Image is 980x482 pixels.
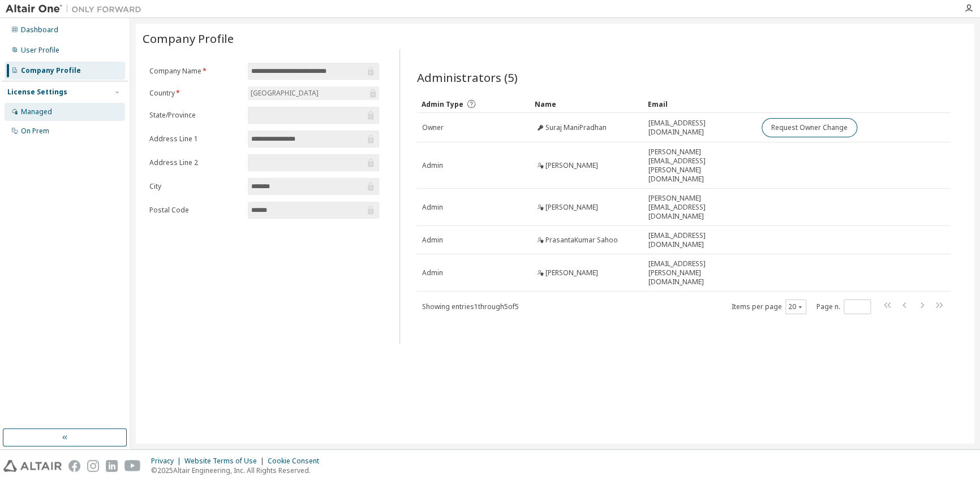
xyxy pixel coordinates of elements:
img: Altair One [6,3,147,15]
span: Admin [422,161,443,170]
label: Address Line 2 [149,158,241,167]
span: Showing entries 1 through 5 of 5 [422,302,519,311]
label: Company Name [149,67,241,76]
span: Admin [422,268,443,277]
label: Address Line 1 [149,134,241,144]
img: facebook.svg [68,460,80,472]
div: Cookie Consent [268,457,326,466]
div: License Settings [7,88,67,97]
label: Country [149,89,241,98]
span: [PERSON_NAME] [545,203,598,212]
span: Page n. [816,299,871,314]
img: altair_logo.svg [3,460,62,472]
div: Dashboard [21,25,58,34]
div: Managed [21,107,52,116]
span: PrasantaKumar Sahoo [545,236,618,245]
span: [PERSON_NAME][EMAIL_ADDRESS][DOMAIN_NAME] [648,194,751,221]
div: [GEOGRAPHIC_DATA] [248,87,320,99]
p: © 2025 Altair Engineering, Inc. All Rights Reserved. [151,466,326,475]
div: User Profile [21,46,59,55]
div: Company Profile [21,66,81,75]
div: Email [648,95,752,113]
span: [EMAIL_ADDRESS][DOMAIN_NAME] [648,231,751,249]
div: Website Terms of Use [184,457,268,466]
span: [PERSON_NAME] [545,161,598,170]
span: Suraj ManiPradhan [545,123,607,132]
span: [PERSON_NAME] [545,268,598,277]
div: Name [535,95,639,113]
img: youtube.svg [124,460,141,472]
label: Postal Code [149,206,241,215]
button: 20 [788,302,803,311]
span: Administrators (5) [417,70,518,85]
span: [EMAIL_ADDRESS][DOMAIN_NAME] [648,119,751,137]
span: [EMAIL_ADDRESS][PERSON_NAME][DOMAIN_NAME] [648,259,751,286]
div: Privacy [151,457,184,466]
div: On Prem [21,127,49,136]
img: linkedin.svg [106,460,118,472]
span: Admin [422,236,443,245]
span: [PERSON_NAME][EMAIL_ADDRESS][PERSON_NAME][DOMAIN_NAME] [648,147,751,184]
span: Admin Type [422,99,463,109]
span: Owner [422,123,444,132]
span: Admin [422,203,443,212]
span: Company Profile [143,31,234,46]
label: State/Province [149,111,241,120]
label: City [149,182,241,191]
img: instagram.svg [87,460,99,472]
span: Items per page [732,299,806,314]
button: Request Owner Change [762,118,857,137]
div: [GEOGRAPHIC_DATA] [248,86,379,100]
